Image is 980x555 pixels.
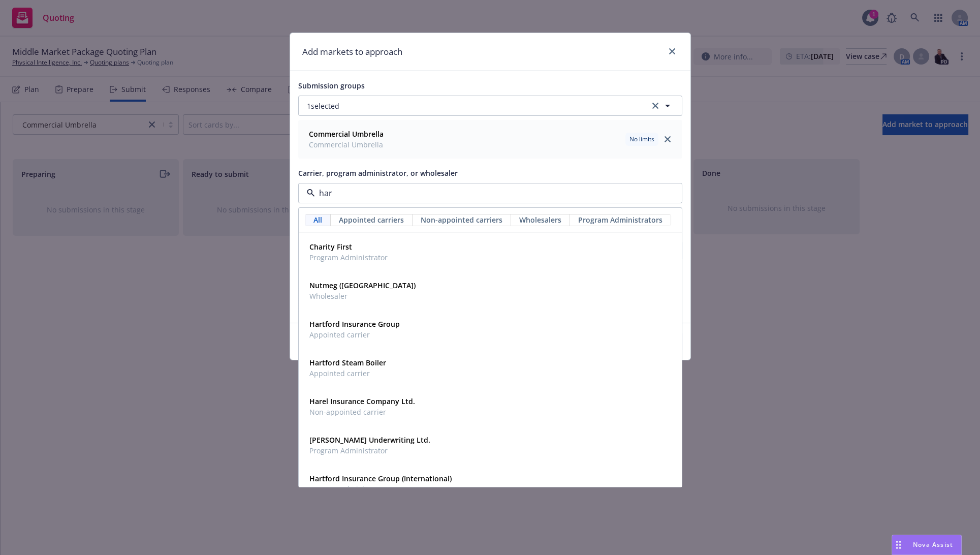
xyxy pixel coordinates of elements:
a: close [661,133,674,145]
span: Carrier, program administrator, or wholesaler [298,168,458,178]
span: Wholesalers [519,214,561,225]
span: Wholesaler [309,291,416,301]
span: Appointed carriers [339,214,404,225]
span: Submission groups [298,81,365,90]
span: Program Administrator [309,445,430,456]
span: Appointed carrier [309,329,400,340]
span: All [313,214,322,225]
strong: Nutmeg ([GEOGRAPHIC_DATA]) [309,281,416,290]
a: close [666,45,678,57]
span: 1 selected [307,101,339,111]
span: Appointed carrier [309,368,386,379]
input: Select a carrier, program administrator, or wholesaler [315,187,661,199]
button: 1selectedclear selection [298,96,682,116]
a: View Top Trading Partners [584,205,682,216]
strong: Hartford Insurance Group [309,319,400,329]
span: Program Administrators [578,214,662,225]
div: Drag to move [892,535,905,554]
span: Program Administrator [309,484,452,495]
strong: Hartford Steam Boiler [309,358,386,367]
span: Nova Assist [913,540,953,549]
h1: Add markets to approach [302,45,402,58]
span: Non-appointed carriers [421,214,502,225]
button: Nova Assist [892,535,962,555]
strong: Charity First [309,242,352,252]
strong: [PERSON_NAME] Underwriting Ltd. [309,435,430,445]
span: Program Administrator [309,252,388,263]
span: Commercial Umbrella [309,139,384,150]
strong: Harel Insurance Company Ltd. [309,396,415,406]
strong: Commercial Umbrella [309,129,384,139]
span: No limits [629,135,654,144]
a: clear selection [649,100,661,112]
strong: Hartford Insurance Group (International) [309,474,452,483]
span: Non-appointed carrier [309,407,415,417]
